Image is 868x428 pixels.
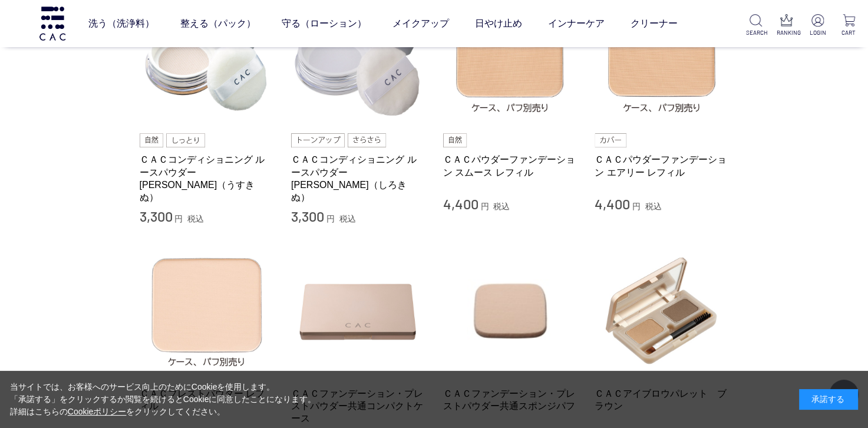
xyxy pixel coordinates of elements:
[839,28,859,37] p: CART
[839,14,859,37] a: CART
[140,133,164,147] img: 自然
[746,28,766,37] p: SEARCH
[595,153,729,179] a: ＣＡＣパウダーファンデーション エアリー レフィル
[777,14,797,37] a: RANKING
[392,7,449,40] a: メイクアップ
[180,7,256,40] a: 整える（パック）
[68,407,127,416] a: Cookieポリシー
[339,214,356,223] span: 税込
[746,14,766,37] a: SEARCH
[88,7,154,40] a: 洗う（洗浄料）
[443,195,478,212] span: 4,400
[38,6,67,40] img: logo
[808,14,828,37] a: LOGIN
[595,133,626,147] img: カバー
[548,7,605,40] a: インナーケア
[799,389,858,410] div: 承諾する
[10,381,316,418] div: 当サイトでは、お客様へのサービス向上のためにCookieを使用します。 「承諾する」をクリックするか閲覧を続けるとCookieに同意したことになります。 詳細はこちらの をクリックしてください。
[166,133,205,147] img: しっとり
[187,214,204,223] span: 税込
[443,153,577,179] a: ＣＡＣパウダーファンデーション スムース レフィル
[291,243,425,378] img: ＣＡＣファンデーション・プレストパウダー共通コンパクトケース
[443,243,577,378] img: ＣＡＣファンデーション・プレストパウダー共通スポンジパフ
[140,153,274,203] a: ＣＡＣコンディショニング ルースパウダー [PERSON_NAME]（うすきぬ）
[140,208,173,225] span: 3,300
[632,202,641,211] span: 円
[291,208,324,225] span: 3,300
[140,243,274,378] img: ＣＡＣプレストパウダー レフィル
[174,214,183,223] span: 円
[348,133,387,147] img: さらさら
[493,202,510,211] span: 税込
[291,133,345,147] img: トーンアップ
[645,202,662,211] span: 税込
[808,28,828,37] p: LOGIN
[480,202,489,211] span: 円
[595,243,729,378] img: ＣＡＣアイブロウパレット ブラウン
[291,153,425,203] a: ＣＡＣコンディショニング ルースパウダー [PERSON_NAME]（しろきぬ）
[475,7,522,40] a: 日やけ止め
[443,133,467,147] img: 自然
[595,195,630,212] span: 4,400
[326,214,335,223] span: 円
[777,28,797,37] p: RANKING
[631,7,678,40] a: クリーナー
[282,7,367,40] a: 守る（ローション）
